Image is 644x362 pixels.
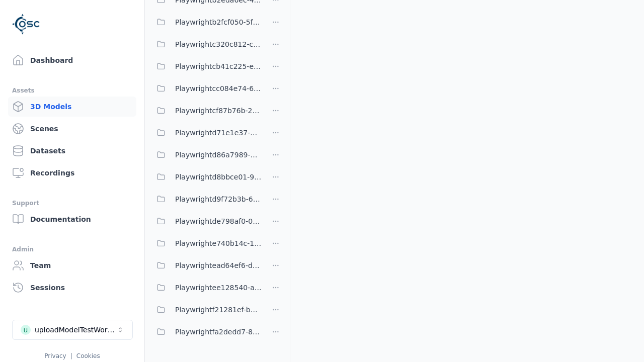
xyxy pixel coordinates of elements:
[44,352,66,359] a: Privacy
[175,326,262,338] span: Playwrightfa2dedd7-83d1-48b2-a06f-a16c3db01942
[8,209,136,229] a: Documentation
[175,259,262,271] span: Playwrightead64ef6-db1b-4d5a-b49f-5bade78b8f72
[8,163,136,183] a: Recordings
[175,193,262,205] span: Playwrightd9f72b3b-66f5-4fd0-9c49-a6be1a64c72c
[151,145,262,165] button: Playwrightd86a7989-a27e-4cc3-9165-73b2f9dacd14
[151,255,262,276] button: Playwrightead64ef6-db1b-4d5a-b49f-5bade78b8f72
[70,352,72,359] span: |
[175,304,262,316] span: Playwrightf21281ef-bbe4-4d9a-bb9a-5ca1779a30ca
[151,56,262,76] button: Playwrightcb41c225-e288-4c3c-b493-07c6e16c0d29
[8,119,136,139] a: Scenes
[175,82,262,95] span: Playwrightcc084e74-6bd9-4f7e-8d69-516a74321fe7
[175,127,262,139] span: Playwrightd71e1e37-d31c-4572-b04d-3c18b6f85a3d
[151,167,262,187] button: Playwrightd8bbce01-9637-468c-8f59-1050d21f77ba
[21,325,31,335] div: u
[8,50,136,70] a: Dashboard
[12,10,40,38] img: Logo
[175,60,262,72] span: Playwrightcb41c225-e288-4c3c-b493-07c6e16c0d29
[175,38,262,50] span: Playwrightc320c812-c1c4-4e9b-934e-2277c41aca46
[151,101,262,121] button: Playwrightcf87b76b-25d2-4f03-98a0-0e4abce8ca21
[76,352,100,359] a: Cookies
[175,237,262,249] span: Playwrighte740b14c-14da-4387-887c-6b8e872d97ef
[151,211,262,231] button: Playwrightde798af0-0a13-4792-ac1d-0e6eb1e31492
[175,282,262,294] span: Playwrightee128540-aad7-45a2-a070-fbdd316a1489
[151,300,262,320] button: Playwrightf21281ef-bbe4-4d9a-bb9a-5ca1779a30ca
[151,123,262,143] button: Playwrightd71e1e37-d31c-4572-b04d-3c18b6f85a3d
[175,215,262,227] span: Playwrightde798af0-0a13-4792-ac1d-0e6eb1e31492
[151,278,262,298] button: Playwrightee128540-aad7-45a2-a070-fbdd316a1489
[12,320,133,340] button: Select a workspace
[12,243,132,255] div: Admin
[151,12,262,32] button: Playwrightb2fcf050-5f27-47cb-87c2-faf00259dd62
[151,322,262,342] button: Playwrightfa2dedd7-83d1-48b2-a06f-a16c3db01942
[8,97,136,117] a: 3D Models
[175,171,262,183] span: Playwrightd8bbce01-9637-468c-8f59-1050d21f77ba
[151,78,262,99] button: Playwrightcc084e74-6bd9-4f7e-8d69-516a74321fe7
[175,16,262,28] span: Playwrightb2fcf050-5f27-47cb-87c2-faf00259dd62
[175,105,262,117] span: Playwrightcf87b76b-25d2-4f03-98a0-0e4abce8ca21
[151,34,262,54] button: Playwrightc320c812-c1c4-4e9b-934e-2277c41aca46
[8,255,136,276] a: Team
[12,197,132,209] div: Support
[151,189,262,209] button: Playwrightd9f72b3b-66f5-4fd0-9c49-a6be1a64c72c
[35,325,116,335] div: uploadModelTestWorkspace
[151,233,262,253] button: Playwrighte740b14c-14da-4387-887c-6b8e872d97ef
[175,149,262,161] span: Playwrightd86a7989-a27e-4cc3-9165-73b2f9dacd14
[12,84,132,97] div: Assets
[8,141,136,161] a: Datasets
[8,278,136,298] a: Sessions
